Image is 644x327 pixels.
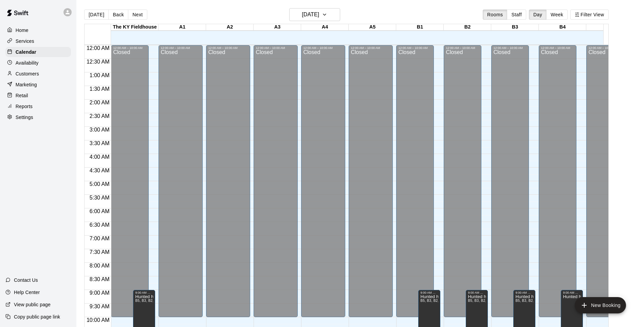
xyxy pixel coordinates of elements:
[5,36,71,46] a: Services
[444,45,481,317] div: 12:00 AM – 10:00 AM: Closed
[14,313,60,320] p: Copy public page link
[5,112,71,122] a: Settings
[88,181,111,187] span: 5:00 AM
[14,277,38,283] p: Contact Us
[420,299,450,303] span: B5, B3, B2, B1, B4
[88,249,111,255] span: 7:30 AM
[493,46,527,50] div: 12:00 AM – 10:00 AM
[88,72,111,78] span: 1:00 AM
[515,291,533,294] div: 9:00 AM – 11:30 PM
[206,45,250,317] div: 12:00 AM – 10:00 AM: Closed
[108,10,128,20] button: Back
[88,100,111,105] span: 2:00 AM
[586,45,624,317] div: 12:00 AM – 10:00 AM: Closed
[88,304,111,309] span: 9:30 AM
[16,103,33,110] p: Reports
[396,24,444,31] div: B1
[468,291,486,294] div: 9:00 AM – 11:30 PM
[529,10,547,20] button: Day
[303,46,343,50] div: 12:00 AM – 10:00 AM
[5,101,71,111] a: Reports
[351,50,391,320] div: Closed
[491,45,529,317] div: 12:00 AM – 10:00 AM: Closed
[398,46,432,50] div: 12:00 AM – 10:00 AM
[159,24,206,31] div: A1
[515,299,546,303] span: B5, B3, B2, B1, B4
[14,301,51,308] p: View public page
[14,289,40,296] p: Help Center
[546,10,568,20] button: Week
[493,50,527,320] div: Closed
[483,10,507,20] button: Rooms
[570,10,608,20] button: Filter View
[302,10,319,19] h6: [DATE]
[206,24,254,31] div: A2
[256,50,296,320] div: Closed
[88,113,111,119] span: 2:30 AM
[420,291,438,294] div: 9:00 AM – 11:30 PM
[5,69,71,79] a: Customers
[16,114,33,121] p: Settings
[16,59,39,66] p: Availability
[85,317,111,323] span: 10:00 AM
[16,27,29,34] p: Home
[301,45,345,317] div: 12:00 AM – 10:00 AM: Closed
[88,140,111,146] span: 3:30 AM
[396,45,434,317] div: 12:00 AM – 10:00 AM: Closed
[88,290,111,296] span: 9:00 AM
[16,70,39,77] p: Customers
[303,50,343,320] div: Closed
[539,24,586,31] div: B4
[113,46,147,50] div: 12:00 AM – 10:00 AM
[575,297,626,313] button: add
[5,90,71,101] a: Retail
[444,24,491,31] div: B2
[349,24,396,31] div: A5
[5,58,71,68] a: Availability
[88,168,111,173] span: 4:30 AM
[301,24,349,31] div: A4
[88,86,111,92] span: 1:30 AM
[541,46,574,50] div: 12:00 AM – 10:00 AM
[88,276,111,282] span: 8:30 AM
[5,25,71,35] a: Home
[16,38,34,45] p: Services
[88,154,111,160] span: 4:00 AM
[208,46,248,50] div: 12:00 AM – 10:00 AM
[161,46,201,50] div: 12:00 AM – 10:00 AM
[586,24,634,31] div: B5
[88,195,111,201] span: 5:30 AM
[84,10,109,20] button: [DATE]
[468,299,498,303] span: B5, B3, B2, B1, B4
[88,263,111,269] span: 8:00 AM
[289,8,340,21] button: [DATE]
[588,50,622,320] div: Closed
[88,222,111,228] span: 6:30 AM
[5,80,71,90] a: Marketing
[85,45,111,51] span: 12:00 AM
[159,45,203,317] div: 12:00 AM – 10:00 AM: Closed
[539,45,576,317] div: 12:00 AM – 10:00 AM: Closed
[256,46,296,50] div: 12:00 AM – 10:00 AM
[254,45,298,317] div: 12:00 AM – 10:00 AM: Closed
[135,291,153,294] div: 9:00 AM – 11:30 PM
[88,208,111,214] span: 6:00 AM
[113,50,147,320] div: Closed
[16,81,37,88] p: Marketing
[111,24,159,31] div: The KY Fieldhouse
[5,47,71,57] a: Calendar
[398,50,432,320] div: Closed
[88,236,111,241] span: 7:00 AM
[88,127,111,133] span: 3:00 AM
[349,45,393,317] div: 12:00 AM – 10:00 AM: Closed
[16,92,28,99] p: Retail
[111,45,149,317] div: 12:00 AM – 10:00 AM: Closed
